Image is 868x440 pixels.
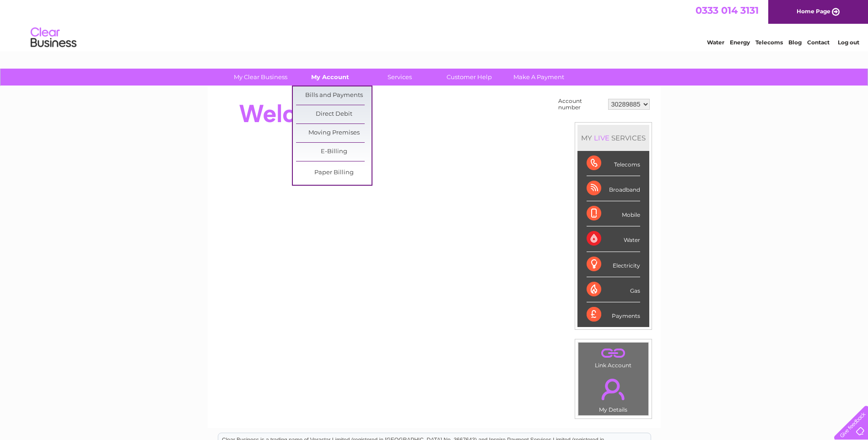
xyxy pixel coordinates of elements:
[223,69,298,86] a: My Clear Business
[296,143,372,161] a: E-Billing
[218,5,651,44] div: Clear Business is a trading name of Verastar Limited (registered in [GEOGRAPHIC_DATA] No. 3667643...
[587,151,640,176] div: Telecoms
[556,96,606,113] td: Account number
[587,176,640,201] div: Broadband
[578,342,649,371] td: Link Account
[296,124,372,142] a: Moving Premises
[807,39,830,46] a: Contact
[730,39,750,46] a: Energy
[296,105,372,123] a: Direct Debit
[587,302,640,327] div: Payments
[788,39,802,46] a: Blog
[707,39,724,46] a: Water
[838,39,859,46] a: Log out
[577,125,649,151] div: MY SERVICES
[296,164,372,182] a: Paper Billing
[431,69,507,86] a: Customer Help
[292,69,368,86] a: My Account
[501,69,577,86] a: Make A Payment
[755,39,783,46] a: Telecoms
[578,371,649,416] td: My Details
[296,86,372,105] a: Bills and Payments
[587,201,640,226] div: Mobile
[362,69,437,86] a: Services
[587,252,640,277] div: Electricity
[587,226,640,252] div: Water
[581,345,646,361] a: .
[587,277,640,302] div: Gas
[581,373,646,405] a: .
[695,5,759,16] a: 0333 014 3131
[30,24,77,52] img: logo.png
[592,134,611,142] div: LIVE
